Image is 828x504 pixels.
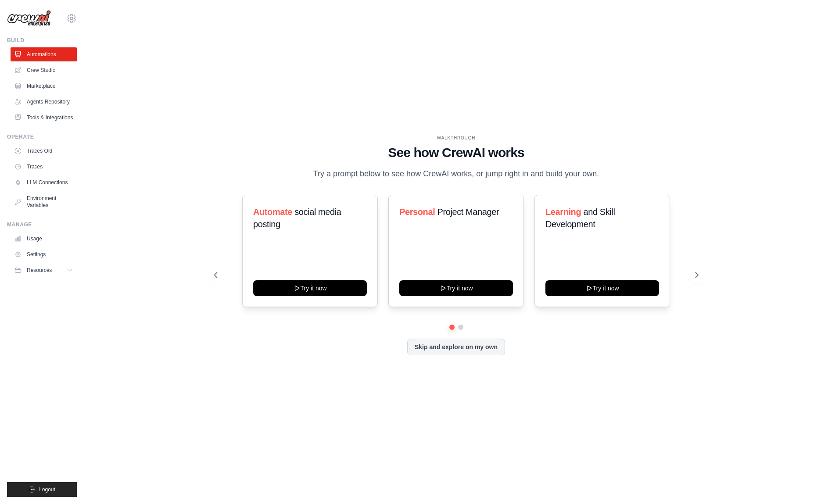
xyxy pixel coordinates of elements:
[11,191,77,212] a: Environment Variables
[545,280,659,296] button: Try it now
[11,144,77,158] a: Traces Old
[399,280,513,296] button: Try it now
[11,263,77,277] button: Resources
[11,95,77,109] a: Agents Repository
[214,135,699,141] div: WALKTHROUGH
[11,111,77,125] a: Tools & Integrations
[309,168,604,180] p: Try a prompt below to see how CrewAI works, or jump right in and build your own.
[399,207,435,217] span: Personal
[11,232,77,246] a: Usage
[11,79,77,93] a: Marketplace
[11,47,77,61] a: Automations
[407,339,505,355] button: Skip and explore on my own
[214,145,699,161] h1: See how CrewAI works
[253,207,341,229] span: social media posting
[11,175,77,189] a: LLM Connections
[253,280,367,296] button: Try it now
[11,247,77,261] a: Settings
[545,207,615,229] span: and Skill Development
[437,207,499,217] span: Project Manager
[7,221,77,228] div: Manage
[7,482,77,497] button: Logout
[7,37,77,44] div: Build
[7,10,51,27] img: Logo
[11,63,77,77] a: Crew Studio
[11,160,77,174] a: Traces
[7,133,77,140] div: Operate
[39,486,55,493] span: Logout
[253,207,292,217] span: Automate
[545,207,581,217] span: Learning
[27,267,52,274] span: Resources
